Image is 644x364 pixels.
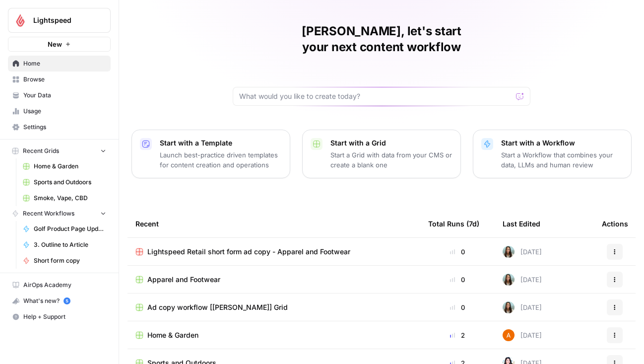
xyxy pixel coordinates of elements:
[8,56,111,72] a: Home
[11,11,29,29] img: Lightspeed Logo
[23,59,106,68] span: Home
[135,247,412,257] a: Lightspeed Retail short form ad copy - Apparel and Footwear
[428,210,479,237] div: Total Runs (7d)
[330,150,452,170] p: Start a Grid with data from your CMS or create a blank one
[503,329,542,341] div: [DATE]
[428,330,487,340] div: 2
[65,298,68,303] text: 5
[239,91,512,101] input: What would you like to create today?
[8,293,111,309] button: What's new? 5
[8,8,111,33] button: Workspace: Lightspeed
[8,293,110,308] div: What's new?
[23,107,106,116] span: Usage
[147,330,198,340] span: Home & Garden
[160,138,282,148] p: Start with a Template
[428,247,487,257] div: 0
[473,130,632,178] button: Start with a WorkflowStart a Workflow that combines your data, LLMs and human review
[23,75,106,84] span: Browse
[34,224,106,233] span: Golf Product Page Update
[8,206,111,221] button: Recent Workflows
[8,103,111,119] a: Usage
[34,256,106,265] span: Short form copy
[34,178,106,187] span: Sports and Outdoors
[503,301,515,313] img: 6c0mqo3yg1s9t43vyshj80cpl9tb
[135,302,412,312] a: Ad copy workflow [[PERSON_NAME]] Grid
[34,240,106,249] span: 3. Outline to Article
[147,302,288,312] span: Ad copy workflow [[PERSON_NAME]] Grid
[64,297,70,304] a: 5
[428,302,487,312] div: 0
[23,312,106,321] span: Help + Support
[8,144,111,158] button: Recent Grids
[135,275,412,285] a: Apparel and Footwear
[8,72,111,87] a: Browse
[23,281,106,290] span: AirOps Academy
[8,119,111,135] a: Settings
[602,210,628,237] div: Actions
[330,138,452,148] p: Start with a Grid
[34,194,106,203] span: Smoke, Vape, CBD
[147,275,220,285] span: Apparel and Footwear
[503,329,515,341] img: n7ufqqrt5jcwspw4pce0myp7nhj2
[503,246,515,258] img: 6c0mqo3yg1s9t43vyshj80cpl9tb
[131,130,290,178] button: Start with a TemplateLaunch best-practice driven templates for content creation and operations
[18,253,111,269] a: Short form copy
[23,91,106,100] span: Your Data
[503,301,542,313] div: [DATE]
[428,275,487,285] div: 0
[501,138,623,148] p: Start with a Workflow
[33,15,93,25] span: Lightspeed
[302,130,461,178] button: Start with a GridStart a Grid with data from your CMS or create a blank one
[23,123,106,132] span: Settings
[23,209,74,218] span: Recent Workflows
[501,150,623,170] p: Start a Workflow that combines your data, LLMs and human review
[48,39,62,49] span: New
[8,309,111,325] button: Help + Support
[503,210,540,237] div: Last Edited
[23,146,59,155] span: Recent Grids
[18,221,111,237] a: Golf Product Page Update
[8,87,111,103] a: Your Data
[18,158,111,174] a: Home & Garden
[503,274,515,286] img: 6c0mqo3yg1s9t43vyshj80cpl9tb
[147,247,350,257] span: Lightspeed Retail short form ad copy - Apparel and Footwear
[160,150,282,170] p: Launch best-practice driven templates for content creation and operations
[8,37,111,52] button: New
[503,246,542,258] div: [DATE]
[18,237,111,253] a: 3. Outline to Article
[233,23,530,55] h1: [PERSON_NAME], let's start your next content workflow
[8,277,111,293] a: AirOps Academy
[503,274,542,286] div: [DATE]
[135,210,412,237] div: Recent
[34,162,106,171] span: Home & Garden
[18,190,111,206] a: Smoke, Vape, CBD
[135,330,412,340] a: Home & Garden
[18,174,111,190] a: Sports and Outdoors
